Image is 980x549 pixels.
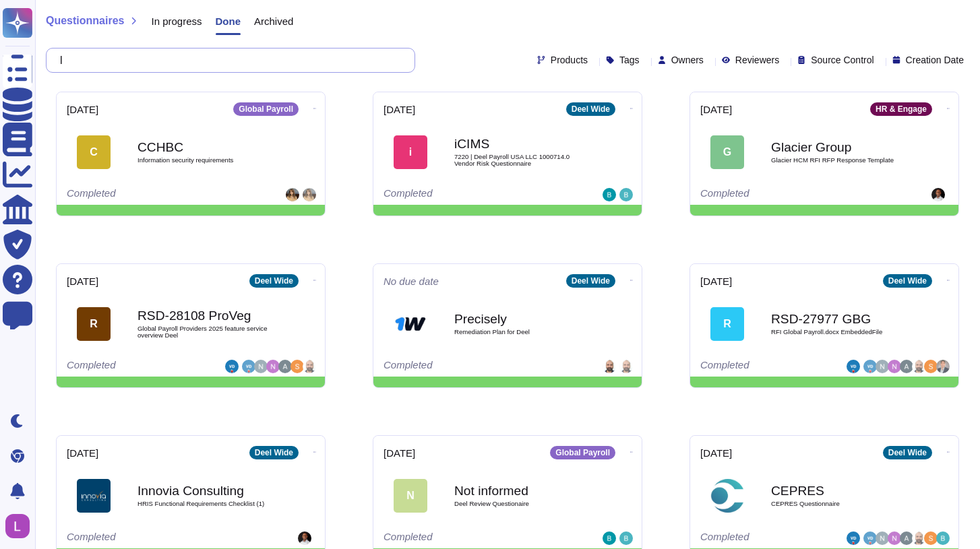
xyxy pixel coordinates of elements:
[619,360,633,373] img: user
[67,360,225,373] div: Completed
[912,360,925,373] img: user
[216,16,241,26] span: Done
[876,360,889,373] img: user
[700,531,847,545] div: Completed
[912,531,925,545] img: user
[67,276,98,286] span: [DATE]
[137,325,272,338] span: Global Payroll Providers 2025 feature service overview Deel
[53,49,415,72] input: Search by keywords
[735,55,779,65] span: Reviewers
[151,16,202,26] span: In progress
[710,479,744,513] img: Logo
[883,274,932,288] div: Deel Wide
[603,531,616,545] img: user
[290,360,304,373] img: user
[771,141,906,154] b: Glacier Group
[863,360,877,373] img: user
[931,188,945,201] img: user
[888,360,901,373] img: user
[384,360,549,373] div: Completed
[924,531,938,545] img: user
[771,157,906,164] span: Glacier HCM RFI RFP Response Template
[936,531,950,545] img: user
[603,188,616,201] img: user
[303,360,316,373] img: user
[771,329,906,335] span: RFI Global Payroll.docx EmbeddedFile
[303,188,316,201] img: user
[384,531,549,545] div: Completed
[233,102,299,116] div: Global Payroll
[242,360,255,373] img: user
[710,307,744,341] div: R
[137,500,272,507] span: HRIS Functional Requirements Checklist (1)
[394,479,427,513] div: N
[67,188,232,201] div: Completed
[266,360,280,373] img: user
[454,484,589,497] b: Not informed
[454,137,589,150] b: iCIMS
[394,307,427,341] img: Logo
[847,531,860,545] img: user
[67,104,98,115] span: [DATE]
[77,307,111,341] div: R
[924,360,938,373] img: user
[700,448,732,458] span: [DATE]
[137,484,272,497] b: Innovia Consulting
[566,274,615,288] div: Deel Wide
[876,531,889,545] img: user
[137,309,272,322] b: RSD-28108 ProVeg
[700,104,732,115] span: [DATE]
[550,446,615,459] div: Global Payroll
[883,446,932,459] div: Deel Wide
[566,102,615,116] div: Deel Wide
[619,55,640,65] span: Tags
[249,274,299,288] div: Deel Wide
[700,360,847,373] div: Completed
[46,15,124,26] span: Questionnaires
[384,276,439,286] span: No due date
[454,154,589,166] span: 7220 | Deel Payroll USA LLC 1000714.0 Vendor Risk Questionnaire
[936,360,950,373] img: user
[870,102,932,116] div: HR & Engage
[384,188,549,201] div: Completed
[888,531,901,545] img: user
[710,135,744,169] div: G
[3,511,39,541] button: user
[278,360,292,373] img: user
[249,446,299,459] div: Deel Wide
[771,500,906,507] span: CEPRES Questionnaire
[454,313,589,325] b: Precisely
[384,448,415,458] span: [DATE]
[454,329,589,335] span: Remediation Plan for Deel
[67,531,232,545] div: Completed
[5,514,30,538] img: user
[286,188,299,201] img: user
[137,141,272,154] b: CCHBC
[77,135,111,169] div: C
[77,479,111,513] img: Logo
[700,276,732,286] span: [DATE]
[384,104,415,115] span: [DATE]
[771,484,906,497] b: CEPRES
[900,360,913,373] img: user
[67,448,98,458] span: [DATE]
[225,360,239,373] img: user
[619,531,633,545] img: user
[847,360,860,373] img: user
[551,55,588,65] span: Products
[394,135,427,169] div: i
[900,531,913,545] img: user
[298,531,311,545] img: user
[906,55,964,65] span: Creation Date
[619,188,633,201] img: user
[254,360,268,373] img: user
[811,55,874,65] span: Source Control
[137,157,272,164] span: Information security requirements
[771,313,906,325] b: RSD-27977 GBG
[671,55,704,65] span: Owners
[700,188,865,201] div: Completed
[454,500,589,507] span: Deel Review Questionaire
[254,16,293,26] span: Archived
[603,360,616,373] img: user
[863,531,877,545] img: user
